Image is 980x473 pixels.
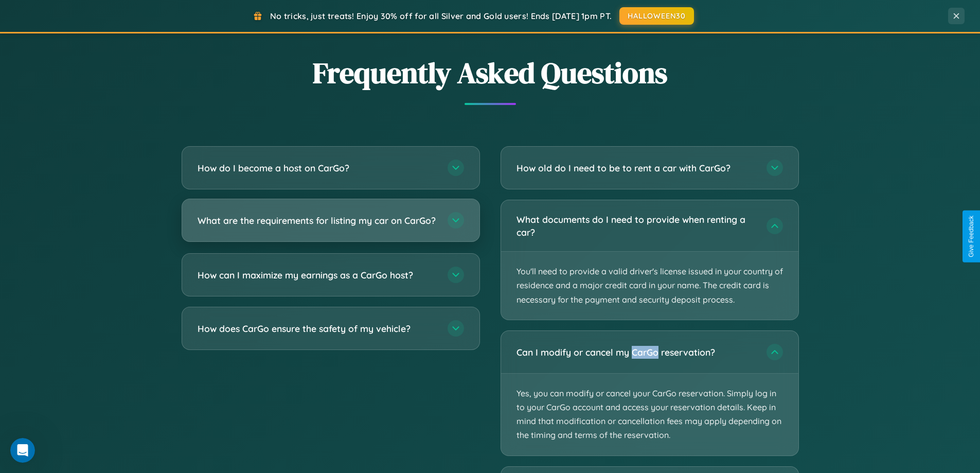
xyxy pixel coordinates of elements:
button: HALLOWEEN30 [619,7,694,25]
h3: How can I maximize my earnings as a CarGo host? [198,269,437,282]
h3: What are the requirements for listing my car on CarGo? [198,214,437,227]
h3: How old do I need to be to rent a car with CarGo? [516,162,756,174]
div: Give Feedback [968,216,975,257]
h3: Can I modify or cancel my CarGo reservation? [516,346,756,359]
p: Yes, you can modify or cancel your CarGo reservation. Simply log in to your CarGo account and acc... [501,374,798,456]
iframe: Intercom live chat [10,438,35,463]
h3: What documents do I need to provide when renting a car? [516,213,756,238]
h3: How do I become a host on CarGo? [198,162,437,174]
p: You'll need to provide a valid driver's license issued in your country of residence and a major c... [501,252,798,320]
h2: Frequently Asked Questions [182,53,799,93]
span: No tricks, just treats! Enjoy 30% off for all Silver and Gold users! Ends [DATE] 1pm PT. [270,11,612,21]
h3: How does CarGo ensure the safety of my vehicle? [198,322,437,335]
